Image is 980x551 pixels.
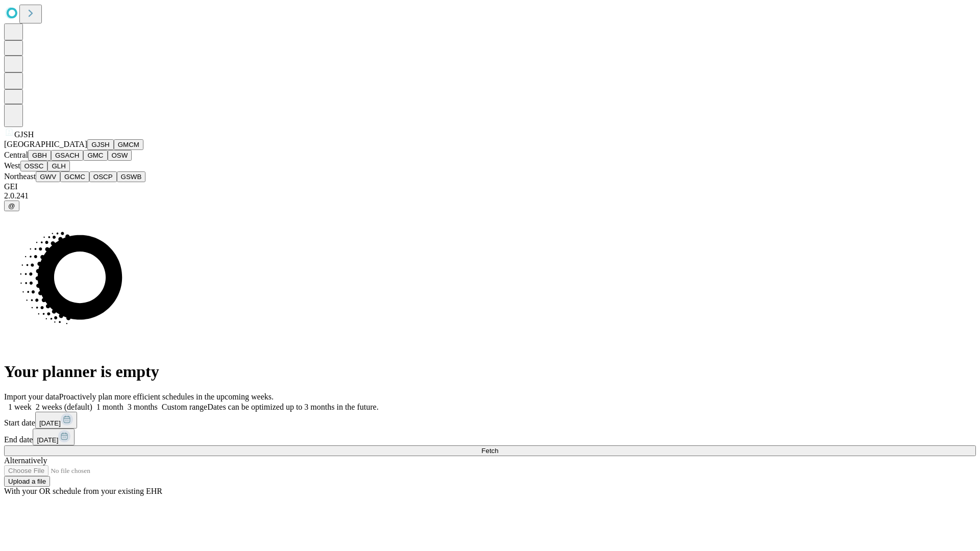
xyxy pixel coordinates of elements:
[33,429,75,445] button: [DATE]
[4,429,976,445] div: End date
[4,476,50,487] button: Upload a file
[51,150,83,161] button: GSACH
[37,436,58,444] span: [DATE]
[4,182,976,191] div: GEI
[20,161,48,171] button: OSSC
[8,403,32,411] span: 1 week
[4,161,20,170] span: West
[117,171,146,182] button: GSWB
[4,151,28,159] span: Central
[108,150,132,161] button: OSW
[83,150,107,161] button: GMC
[4,487,162,495] span: With your OR schedule from your existing EHR
[59,392,274,401] span: Proactively plan more efficient schedules in the upcoming weeks.
[14,130,34,139] span: GJSH
[4,172,36,181] span: Northeast
[207,403,378,411] span: Dates can be optimized up to 3 months in the future.
[39,419,61,427] span: [DATE]
[28,150,51,161] button: GBH
[481,447,498,455] span: Fetch
[114,139,143,150] button: GMCM
[162,403,207,411] span: Custom range
[36,171,60,182] button: GWV
[128,403,158,411] span: 3 months
[87,139,114,150] button: GJSH
[89,171,117,182] button: OSCP
[47,161,69,171] button: GLH
[4,201,19,211] button: @
[4,140,87,148] span: [GEOGRAPHIC_DATA]
[60,171,89,182] button: GCMC
[4,191,976,201] div: 2.0.241
[96,403,124,411] span: 1 month
[8,202,15,210] span: @
[35,412,77,429] button: [DATE]
[4,392,59,401] span: Import your data
[4,362,976,381] h1: Your planner is empty
[4,412,976,429] div: Start date
[4,445,976,456] button: Fetch
[4,456,47,465] span: Alternatively
[36,403,92,411] span: 2 weeks (default)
